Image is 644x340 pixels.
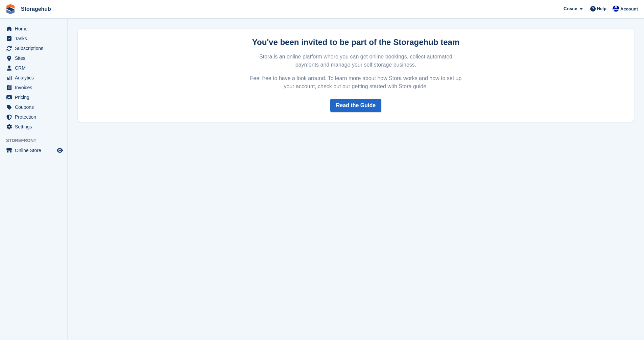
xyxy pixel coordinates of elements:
[3,63,64,73] a: menu
[15,112,55,122] span: Protection
[18,3,54,15] a: Storagehub
[3,146,64,155] a: menu
[15,24,55,33] span: Home
[3,122,64,131] a: menu
[56,146,64,154] a: Preview store
[15,93,55,102] span: Pricing
[564,5,577,12] span: Create
[3,73,64,82] a: menu
[15,122,55,131] span: Settings
[613,5,619,12] img: Vladimir Osojnik
[249,74,463,91] p: Feel free to have a look around. To learn more about how Stora works and how to set up your accou...
[3,24,64,33] a: menu
[252,38,459,47] strong: You've been invited to be part of the Storagehub team
[597,5,606,12] span: Help
[3,83,64,92] a: menu
[15,63,55,73] span: CRM
[15,34,55,43] span: Tasks
[3,34,64,43] a: menu
[3,53,64,63] a: menu
[3,44,64,53] a: menu
[3,112,64,122] a: menu
[3,93,64,102] a: menu
[15,102,55,112] span: Coupons
[3,102,64,112] a: menu
[330,99,381,112] a: Read the Guide
[249,53,463,69] p: Stora is an online platform where you can get online bookings, collect automated payments and man...
[15,73,55,82] span: Analytics
[620,6,638,13] span: Account
[15,146,55,155] span: Online Store
[15,83,55,92] span: Invoices
[6,137,67,144] span: Storefront
[15,53,55,63] span: Sites
[15,44,55,53] span: Subscriptions
[5,4,16,14] img: stora-icon-8386f47178a22dfd0bd8f6a31ec36ba5ce8667c1dd55bd0f319d3a0aa187defe.svg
